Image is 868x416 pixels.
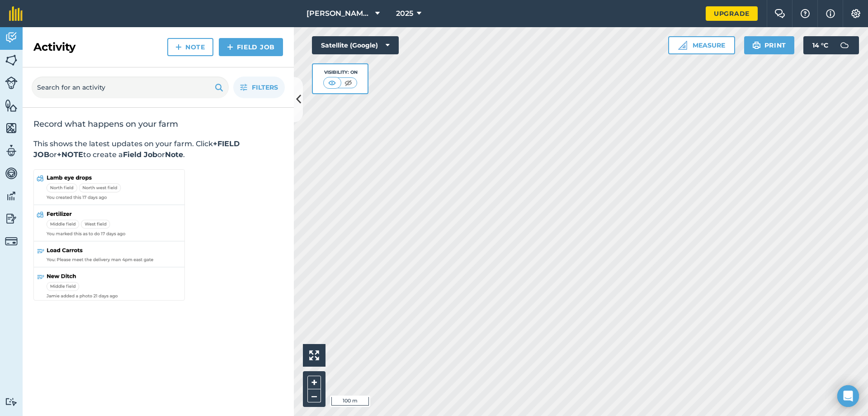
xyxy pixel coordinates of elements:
[323,69,358,76] div: Visibility: On
[227,42,233,53] img: svg+xml;base64,PHN2ZyB4bWxucz0iaHR0cDovL3d3dy53My5vcmcvMjAwMC9zdmciIHdpZHRoPSIxNCIgaGVpZ2h0PSIyNC...
[252,82,278,92] span: Filters
[233,77,285,98] button: Filters
[9,6,23,21] img: fieldmargin Logo
[307,8,372,19] span: [PERSON_NAME] farm
[343,78,354,87] img: svg+xml;base64,PHN2ZyB4bWxucz0iaHR0cDovL3d3dy53My5vcmcvMjAwMC9zdmciIHdpZHRoPSI1MCIgaGVpZ2h0PSI0MC...
[744,36,795,54] button: Print
[307,389,321,402] button: –
[5,212,18,225] img: svg+xml;base64,PD94bWwgdmVyc2lvbj0iMS4wIiBlbmNvZGluZz0idXRmLTgiPz4KPCEtLSBHZW5lcmF0b3I6IEFkb2JlIE...
[668,36,735,54] button: Measure
[826,8,835,19] img: svg+xml;base64,PHN2ZyB4bWxucz0iaHR0cDovL3d3dy53My5vcmcvMjAwMC9zdmciIHdpZHRoPSIxNyIgaGVpZ2h0PSIxNy...
[5,77,18,89] img: svg+xml;base64,PD94bWwgdmVyc2lvbj0iMS4wIiBlbmNvZGluZz0idXRmLTgiPz4KPCEtLSBHZW5lcmF0b3I6IEFkb2JlIE...
[309,350,319,360] img: Four arrows, one pointing top left, one top right, one bottom right and the last bottom left
[752,40,761,51] img: svg+xml;base64,PHN2ZyB4bWxucz0iaHR0cDovL3d3dy53My5vcmcvMjAwMC9zdmciIHdpZHRoPSIxOSIgaGVpZ2h0PSIyNC...
[812,36,828,54] span: 14 ° C
[165,150,183,159] strong: Note
[803,36,859,54] button: 14 °C
[32,77,229,98] input: Search for an activity
[57,150,83,159] strong: +NOTE
[837,385,859,407] div: Open Intercom Messenger
[215,82,223,93] img: svg+xml;base64,PHN2ZyB4bWxucz0iaHR0cDovL3d3dy53My5vcmcvMjAwMC9zdmciIHdpZHRoPSIxOSIgaGVpZ2h0PSIyNC...
[5,99,18,112] img: svg+xml;base64,PHN2ZyB4bWxucz0iaHR0cDovL3d3dy53My5vcmcvMjAwMC9zdmciIHdpZHRoPSI1NiIgaGVpZ2h0PSI2MC...
[774,9,785,18] img: Two speech bubbles overlapping with the left bubble in the forefront
[123,150,157,159] strong: Field Job
[835,36,854,54] img: svg+xml;base64,PD94bWwgdmVyc2lvbj0iMS4wIiBlbmNvZGluZz0idXRmLTgiPz4KPCEtLSBHZW5lcmF0b3I6IEFkb2JlIE...
[175,42,182,53] img: svg+xml;base64,PHN2ZyB4bWxucz0iaHR0cDovL3d3dy53My5vcmcvMjAwMC9zdmciIHdpZHRoPSIxNCIgaGVpZ2h0PSIyNC...
[5,397,18,406] img: svg+xml;base64,PD94bWwgdmVyc2lvbj0iMS4wIiBlbmNvZGluZz0idXRmLTgiPz4KPCEtLSBHZW5lcmF0b3I6IEFkb2JlIE...
[326,78,338,87] img: svg+xml;base64,PHN2ZyB4bWxucz0iaHR0cDovL3d3dy53My5vcmcvMjAwMC9zdmciIHdpZHRoPSI1MCIgaGVpZ2h0PSI0MC...
[5,144,18,158] img: svg+xml;base64,PD94bWwgdmVyc2lvbj0iMS4wIiBlbmNvZGluZz0idXRmLTgiPz4KPCEtLSBHZW5lcmF0b3I6IEFkb2JlIE...
[167,38,213,56] a: Note
[800,9,811,18] img: A question mark icon
[5,167,18,180] img: svg+xml;base64,PD94bWwgdmVyc2lvbj0iMS4wIiBlbmNvZGluZz0idXRmLTgiPz4KPCEtLSBHZW5lcmF0b3I6IEFkb2JlIE...
[706,6,758,21] a: Upgrade
[33,139,283,160] p: This shows the latest updates on your farm. Click or to create a or .
[678,41,687,50] img: Ruler icon
[5,235,18,248] img: svg+xml;base64,PD94bWwgdmVyc2lvbj0iMS4wIiBlbmNvZGluZz0idXRmLTgiPz4KPCEtLSBHZW5lcmF0b3I6IEFkb2JlIE...
[219,38,283,56] a: Field Job
[307,376,321,389] button: +
[312,36,399,54] button: Satellite (Google)
[5,53,18,67] img: svg+xml;base64,PHN2ZyB4bWxucz0iaHR0cDovL3d3dy53My5vcmcvMjAwMC9zdmciIHdpZHRoPSI1NiIgaGVpZ2h0PSI2MC...
[396,8,413,19] span: 2025
[5,121,18,135] img: svg+xml;base64,PHN2ZyB4bWxucz0iaHR0cDovL3d3dy53My5vcmcvMjAwMC9zdmciIHdpZHRoPSI1NiIgaGVpZ2h0PSI2MC...
[33,40,75,54] h2: Activity
[5,31,18,44] img: svg+xml;base64,PD94bWwgdmVyc2lvbj0iMS4wIiBlbmNvZGluZz0idXRmLTgiPz4KPCEtLSBHZW5lcmF0b3I6IEFkb2JlIE...
[850,9,861,18] img: A cog icon
[33,119,283,129] h2: Record what happens on your farm
[5,189,18,203] img: svg+xml;base64,PD94bWwgdmVyc2lvbj0iMS4wIiBlbmNvZGluZz0idXRmLTgiPz4KPCEtLSBHZW5lcmF0b3I6IEFkb2JlIE...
